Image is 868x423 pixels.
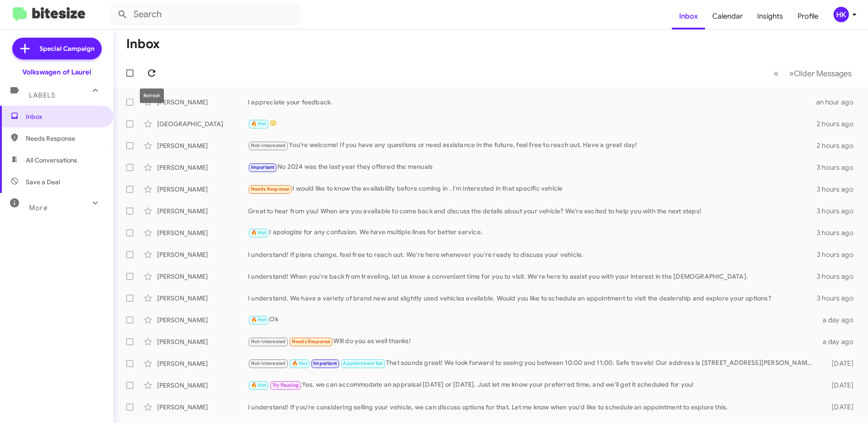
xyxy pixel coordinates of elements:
[26,156,77,165] span: All Conversations
[817,228,861,237] div: 3 hours ago
[774,68,779,79] span: «
[157,403,248,412] div: [PERSON_NAME]
[768,64,784,83] button: Previous
[248,294,817,303] div: I understand. We have a variety of brand new and slightly used vehicles available. Would you like...
[826,7,858,22] button: HK
[292,360,307,366] span: 🔥 Hot
[292,339,330,344] span: Needs Response
[313,360,337,366] span: Important
[251,186,290,192] span: Needs Response
[157,207,248,216] div: [PERSON_NAME]
[816,98,861,107] div: an hour ago
[248,336,817,347] div: Will do you as well thanks!
[817,163,861,172] div: 3 hours ago
[251,121,266,127] span: 🔥 Hot
[157,272,248,281] div: [PERSON_NAME]
[157,228,248,237] div: [PERSON_NAME]
[157,185,248,194] div: [PERSON_NAME]
[817,272,861,281] div: 3 hours ago
[817,337,861,346] div: a day ago
[157,119,248,128] div: [GEOGRAPHIC_DATA]
[248,207,817,216] div: Great to hear from you! When are you available to come back and discuss the details about your ve...
[790,3,826,30] a: Profile
[705,3,750,30] a: Calendar
[248,358,817,369] div: That sounds great! We look forward to seeing you between 10:00 and 11:00. Safe travels! Our addre...
[110,4,301,25] input: Search
[251,230,266,236] span: 🔥 Hot
[817,294,861,303] div: 3 hours ago
[817,315,861,325] div: a day ago
[248,250,817,259] div: I understand! If plans change, feel free to reach out. We're here whenever you're ready to discus...
[157,98,248,107] div: [PERSON_NAME]
[251,360,286,366] span: Not-Interested
[248,118,817,129] div: 🙂
[26,177,60,187] span: Save a Deal
[157,250,248,259] div: [PERSON_NAME]
[248,98,816,107] div: I appreciate your feedback.
[817,207,861,216] div: 3 hours ago
[789,68,794,79] span: »
[157,294,248,303] div: [PERSON_NAME]
[157,359,248,368] div: [PERSON_NAME]
[251,382,266,388] span: 🔥 Hot
[833,7,849,22] div: HK
[157,381,248,390] div: [PERSON_NAME]
[248,380,817,390] div: Yes, we can accommodate an appraisal [DATE] or [DATE]. Just let me know your preferred time, and ...
[784,64,857,83] button: Next
[157,315,248,325] div: [PERSON_NAME]
[12,38,102,59] a: Special Campaign
[794,69,852,79] span: Older Messages
[29,204,48,212] span: More
[248,403,817,412] div: I understand! If you're considering selling your vehicle, we can discuss options for that. Let me...
[22,68,91,77] div: Volkswagen of Laurel
[272,382,299,388] span: Try Pausing
[251,339,286,344] span: Not-Interested
[251,143,286,148] span: Not-Interested
[157,163,248,172] div: [PERSON_NAME]
[26,134,103,143] span: Needs Response
[817,381,861,390] div: [DATE]
[29,91,55,99] span: Labels
[817,185,861,194] div: 3 hours ago
[251,317,266,323] span: 🔥 Hot
[817,119,861,128] div: 2 hours ago
[251,164,275,170] span: Important
[817,250,861,259] div: 3 hours ago
[750,3,790,30] a: Insights
[817,141,861,150] div: 2 hours ago
[769,64,857,83] nav: Page navigation example
[39,44,94,53] span: Special Campaign
[248,315,817,325] div: Ok
[248,140,817,151] div: You're welcome! If you have any questions or need assistance in the future, feel free to reach ou...
[343,360,383,366] span: Appointment Set
[248,162,817,172] div: No 2024 was the last year they offered the manuals
[126,37,160,51] h1: Inbox
[26,112,103,121] span: Inbox
[248,227,817,238] div: I apologize for any confusion. We have multiple lines for better service.
[248,272,817,281] div: I understand! When you're back from traveling, let us know a convenient time for you to visit. We...
[672,3,705,30] a: Inbox
[157,337,248,346] div: [PERSON_NAME]
[248,184,817,194] div: I would like to know the availability before coming in . I'm interested in that specific vehicle
[817,403,861,412] div: [DATE]
[140,89,164,103] div: Refresh
[157,141,248,150] div: [PERSON_NAME]
[817,359,861,368] div: [DATE]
